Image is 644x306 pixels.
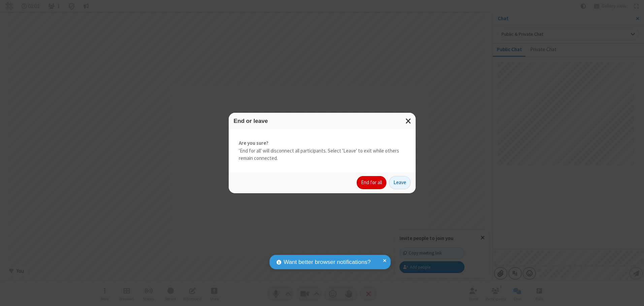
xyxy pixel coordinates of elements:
button: Close modal [401,113,416,129]
strong: Are you sure? [239,139,406,147]
button: Leave [389,176,411,190]
button: End for all [357,176,386,190]
span: Want better browser notifications? [284,258,371,267]
div: 'End for all' will disconnect all participants. Select 'Leave' to exit while others remain connec... [229,129,416,172]
h3: End or leave [234,118,411,124]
